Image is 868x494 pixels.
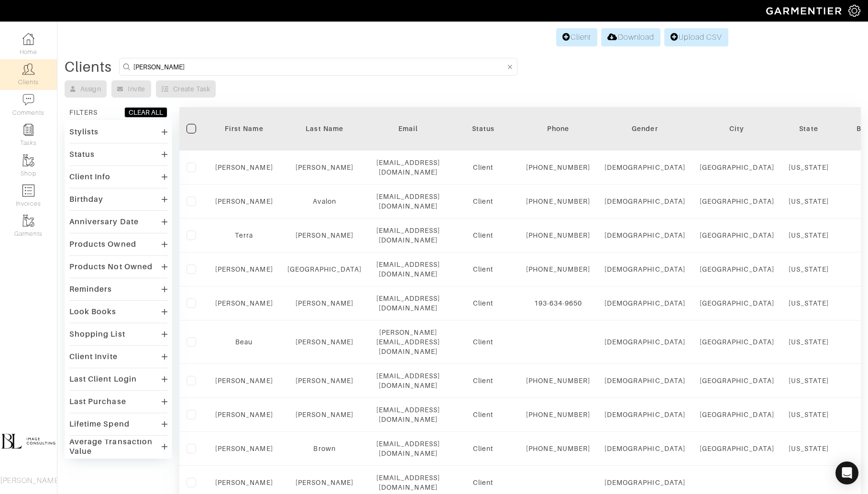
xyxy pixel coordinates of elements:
div: [PHONE_NUMBER] [526,444,590,453]
div: Client [454,376,512,385]
a: [PERSON_NAME] [215,265,273,273]
div: [EMAIL_ADDRESS][DOMAIN_NAME] [376,260,440,279]
div: [DEMOGRAPHIC_DATA] [604,444,685,453]
div: Client Invite [69,352,118,362]
div: [PHONE_NUMBER] [526,376,590,385]
div: Gender [604,124,685,133]
div: Client Info [69,172,111,182]
img: dashboard-icon-dbcd8f5a0b271acd01030246c82b418ddd0df26cd7fceb0bd07c9910d44c42f6.png [22,33,34,45]
a: [PERSON_NAME] [215,164,273,171]
div: FILTERS [69,108,98,117]
div: CLEAR ALL [129,108,163,117]
div: Client [454,410,512,419]
div: [PHONE_NUMBER] [526,264,590,274]
div: [EMAIL_ADDRESS][DOMAIN_NAME] [376,192,440,211]
div: Status [69,150,95,159]
div: [DEMOGRAPHIC_DATA] [604,264,685,274]
div: Last Name [287,124,362,133]
a: [PERSON_NAME] [296,299,353,307]
a: [PERSON_NAME] [296,411,353,418]
a: [PERSON_NAME] [215,445,273,452]
div: Client [454,444,512,453]
div: [GEOGRAPHIC_DATA] [700,298,774,308]
div: [DEMOGRAPHIC_DATA] [604,337,685,347]
div: Client [454,478,512,487]
a: Client [556,28,597,46]
div: State [789,124,829,133]
div: [PERSON_NAME][EMAIL_ADDRESS][DOMAIN_NAME] [376,328,440,356]
a: [PERSON_NAME] [215,198,273,205]
div: [US_STATE] [789,163,829,172]
a: [PERSON_NAME] [296,338,353,346]
div: Stylists [69,127,99,137]
div: [PHONE_NUMBER] [526,163,590,172]
img: orders-icon-0abe47150d42831381b5fb84f609e132dff9fe21cb692f30cb5eec754e2cba89.png [22,185,34,197]
div: Clients [65,62,112,72]
img: comment-icon-a0a6a9ef722e966f86d9cbdc48e553b5cf19dbc54f86b18d962a5391bc8f6eb6.png [22,94,34,106]
a: Download [601,28,660,46]
div: Client [454,231,512,240]
div: Lifetime Spend [69,419,130,429]
div: Email [376,124,440,133]
div: Shopping List [69,329,125,339]
th: Toggle SortBy [597,107,692,151]
img: reminder-icon-8004d30b9f0a5d33ae49ab947aed9ed385cf756f9e5892f1edd6e32f2345188e.png [22,124,34,136]
div: [DEMOGRAPHIC_DATA] [604,298,685,308]
div: [GEOGRAPHIC_DATA] [700,197,774,206]
button: CLEAR ALL [124,107,167,118]
img: clients-icon-6bae9207a08558b7cb47a8932f037763ab4055f8c8b6bfacd5dc20c3e0201464.png [22,63,34,75]
div: Birthday [69,195,103,204]
div: Client [454,337,512,347]
input: Search by name, email, phone, city, or state [133,61,505,73]
div: [EMAIL_ADDRESS][DOMAIN_NAME] [376,371,440,390]
div: [US_STATE] [789,264,829,274]
div: [DEMOGRAPHIC_DATA] [604,163,685,172]
div: Open Intercom Messenger [835,461,858,484]
div: [US_STATE] [789,231,829,240]
div: [US_STATE] [789,376,829,385]
img: garments-icon-b7da505a4dc4fd61783c78ac3ca0ef83fa9d6f193b1c9dc38574b1d14d53ca28.png [22,215,34,227]
div: [DEMOGRAPHIC_DATA] [604,231,685,240]
th: Toggle SortBy [208,107,280,151]
div: [GEOGRAPHIC_DATA] [700,264,774,274]
div: City [700,124,774,133]
div: Anniversary Date [69,217,139,227]
div: [GEOGRAPHIC_DATA] [700,444,774,453]
div: [US_STATE] [789,298,829,308]
div: [EMAIL_ADDRESS][DOMAIN_NAME] [376,405,440,424]
div: [GEOGRAPHIC_DATA] [700,163,774,172]
div: [PHONE_NUMBER] [526,197,590,206]
th: Toggle SortBy [280,107,369,151]
div: [PHONE_NUMBER] [526,410,590,419]
div: [US_STATE] [789,444,829,453]
div: Client [454,298,512,308]
div: Phone [526,124,590,133]
div: [PHONE_NUMBER] [526,231,590,240]
div: Status [454,124,512,133]
th: Toggle SortBy [447,107,519,151]
a: [PERSON_NAME] [296,479,353,486]
div: Client [454,163,512,172]
div: [DEMOGRAPHIC_DATA] [604,197,685,206]
div: [GEOGRAPHIC_DATA] [700,376,774,385]
a: [PERSON_NAME] [215,479,273,486]
div: Client [454,197,512,206]
a: [PERSON_NAME] [215,377,273,384]
a: Beau [235,338,253,346]
div: [GEOGRAPHIC_DATA] [700,231,774,240]
div: [US_STATE] [789,197,829,206]
a: Upload CSV [664,28,728,46]
div: Client [454,264,512,274]
div: Reminders [69,285,112,294]
div: [US_STATE] [789,337,829,347]
div: Products Not Owned [69,262,153,272]
a: Avalon [313,198,336,205]
div: [DEMOGRAPHIC_DATA] [604,410,685,419]
a: [PERSON_NAME] [296,377,353,384]
div: [GEOGRAPHIC_DATA] [700,337,774,347]
div: Last Client Login [69,374,137,384]
a: [GEOGRAPHIC_DATA] [287,265,362,273]
div: [US_STATE] [789,410,829,419]
div: Look Books [69,307,117,317]
div: Average Transaction Value [69,437,162,456]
